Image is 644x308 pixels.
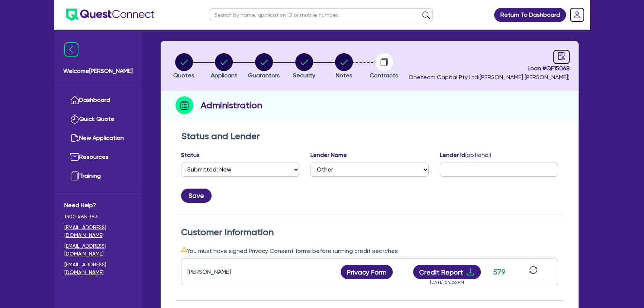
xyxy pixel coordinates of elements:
[64,224,132,239] a: [EMAIL_ADDRESS][DOMAIN_NAME]
[64,110,132,129] a: Quick Quote
[466,267,475,276] span: download
[64,261,132,276] a: [EMAIL_ADDRESS][DOMAIN_NAME]
[187,267,280,276] div: [PERSON_NAME]
[64,42,78,57] img: icon-menu-close
[310,151,347,160] label: Lender Name
[370,72,398,79] span: Contracts
[440,151,491,160] label: Lender Id
[335,53,353,80] button: Notes
[181,189,212,203] button: Save
[64,201,132,210] span: Need Help?
[64,213,132,221] span: 1300 465 363
[181,131,558,142] h2: Status and Lender
[248,53,280,80] button: Guarantors
[173,72,194,79] span: Quotes
[248,72,280,79] span: Guarantors
[173,53,195,80] button: Quotes
[70,171,79,180] img: training
[553,50,570,64] a: audit
[201,99,262,112] h2: Administration
[341,265,393,279] button: Privacy Form
[336,72,352,79] span: Notes
[557,52,566,60] span: audit
[64,129,132,148] a: New Application
[210,8,433,21] input: Search by name, application ID or mobile number...
[409,74,570,81] span: Oneteam Capital Pty Ltd ( [PERSON_NAME] [PERSON_NAME] )
[64,242,132,258] a: [EMAIL_ADDRESS][DOMAIN_NAME]
[70,115,79,123] img: quick-quote
[181,246,187,252] span: warning
[70,153,79,161] img: resources
[181,246,558,256] div: You must have signed Privacy Consent forms before running credit searches
[210,53,238,80] button: Applicant
[293,53,316,80] button: Security
[527,266,540,279] button: sync
[369,53,399,80] button: Contracts
[70,134,79,142] img: new-application
[181,151,200,160] label: Status
[63,67,133,76] span: Welcome [PERSON_NAME]
[293,72,315,79] span: Security
[413,265,481,279] button: Credit Reportdownload
[64,167,132,186] a: Training
[567,5,587,25] a: Dropdown toggle
[181,227,558,238] h2: Customer Information
[490,266,509,277] div: 579
[64,148,132,167] a: Resources
[465,151,491,158] span: (optional)
[211,72,237,79] span: Applicant
[409,64,570,73] span: Loan # QF15068
[66,9,154,21] img: quest-connect-logo-blue
[529,266,537,274] span: sync
[64,91,132,110] a: Dashboard
[176,96,193,114] img: step-icon
[494,8,566,22] a: Return To Dashboard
